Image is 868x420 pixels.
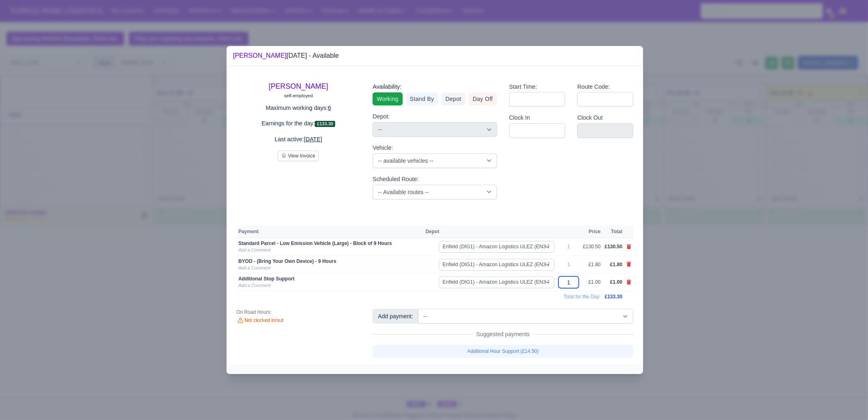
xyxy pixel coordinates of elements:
span: £133.30 [605,294,622,300]
small: self-employed [284,93,313,98]
div: 1 [558,261,579,268]
td: £1.80 [581,256,602,273]
a: [PERSON_NAME] [233,52,287,59]
iframe: Chat Widget [827,381,868,420]
div: [DATE] - Available [233,51,339,61]
label: Clock In [509,113,530,122]
th: Payment [236,225,423,238]
span: £130.50 [605,244,622,249]
a: Add a Comment [238,283,270,288]
th: Depot [423,225,556,238]
span: Suggested payments [473,330,533,338]
p: Maximum working days: [236,103,360,113]
td: £130.50 [581,238,602,256]
label: Vehicle: [373,143,393,153]
a: Add a Comment [238,247,270,252]
th: Price [581,225,602,238]
a: Depot [441,92,465,105]
label: Depot: [373,112,390,121]
div: Not clocked in/out [236,317,360,324]
label: Start Time: [509,82,537,92]
a: Day Off [469,92,497,105]
div: Add payment: [373,309,418,324]
div: Availability: [373,82,497,92]
label: Route Code: [577,82,610,92]
span: £1.00 [610,279,622,285]
div: 1 [558,243,579,250]
u: [DATE] [304,136,322,142]
div: Additional Stop Support [238,276,421,282]
span: Total for the Day: [564,294,601,300]
div: On Road Hours: [236,309,360,315]
th: Total [603,225,624,238]
div: Standard Parcel - Low Emission Vehicle (Large) - Block of 9 Hours [238,240,421,247]
label: Scheduled Route: [373,175,419,184]
div: BYOD - (Bring Your Own Device) - 9 Hours [238,258,421,265]
span: £1.80 [610,262,622,267]
a: Add a Comment [238,265,270,270]
u: 6 [328,105,331,111]
p: Earnings for the day: [236,119,360,128]
p: Last active: [236,135,360,144]
label: Clock Out [577,113,603,122]
td: £1.00 [581,273,602,291]
a: [PERSON_NAME] [269,82,328,90]
span: £133.30 [315,121,335,127]
button: View Invoice [278,151,319,161]
a: Stand By [406,92,438,105]
a: Additional Hour Support (£14.50) [373,345,633,358]
a: Working [373,92,402,105]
